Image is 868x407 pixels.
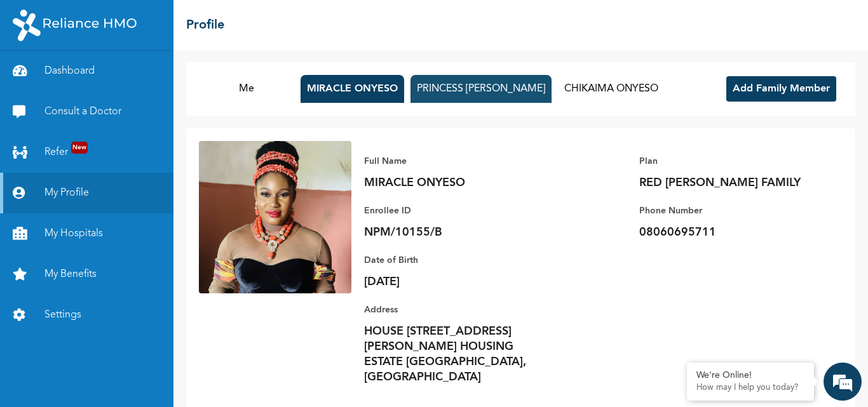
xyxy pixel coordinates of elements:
[639,203,817,218] p: Phone Number
[558,75,665,103] button: CHIKAIMA ONYESO
[6,363,125,372] span: Conversation
[364,225,542,240] p: NPM/10155/B
[186,16,224,35] h2: Profile
[364,324,542,385] p: HOUSE [STREET_ADDRESS][PERSON_NAME] HOUSING ESTATE [GEOGRAPHIC_DATA], [GEOGRAPHIC_DATA]
[364,175,542,190] p: MIRACLE ONYESO
[364,253,542,268] p: Date of Birth
[639,225,817,240] p: 08060695711
[6,297,242,341] textarea: Type your message and hit 'Enter'
[364,302,542,317] p: Address
[410,75,552,103] button: PRINCESS [PERSON_NAME]
[24,63,51,95] img: d_794563401_company_1708531726252_794563401
[639,154,817,169] p: Plan
[71,142,88,154] span: New
[199,75,294,103] button: Me
[66,71,214,88] div: Chat with us now
[301,75,404,103] button: MIRACLE ONYESO
[125,341,243,380] div: FAQs
[364,274,542,290] p: [DATE]
[199,141,351,293] img: Enrollee
[208,6,239,37] div: Minimize live chat window
[364,203,542,218] p: Enrollee ID
[726,76,836,102] button: Add Family Member
[13,10,137,41] img: RelianceHMO's Logo
[364,154,542,169] p: Full Name
[639,175,817,190] p: RED [PERSON_NAME] FAMILY
[74,135,175,263] span: We're online!
[696,370,804,381] div: We're Online!
[696,383,804,393] p: How may I help you today?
